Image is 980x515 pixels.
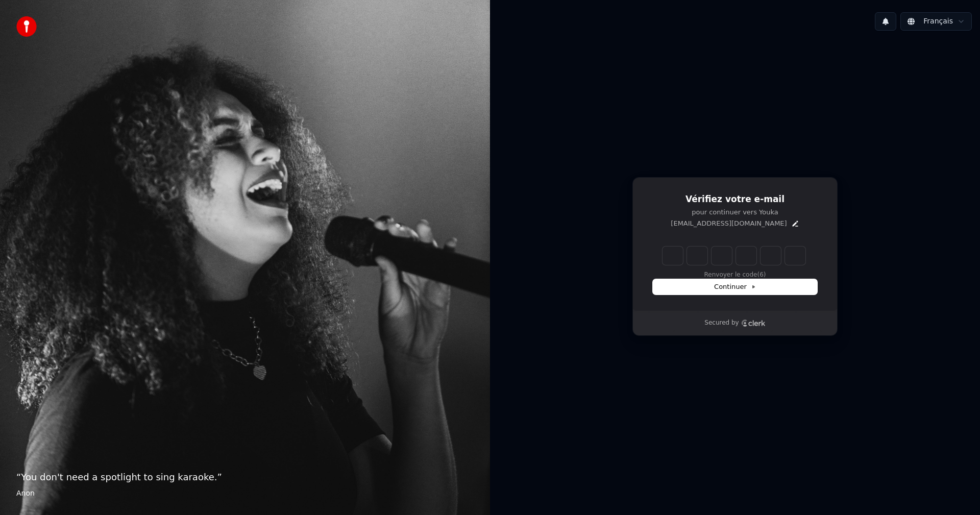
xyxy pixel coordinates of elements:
[16,470,474,484] p: “ You don't need a spotlight to sing karaoke. ”
[704,319,739,327] p: Secured by
[785,247,805,265] input: Digit 6
[653,279,817,295] button: Continuer
[741,320,766,327] a: Clerk logo
[687,247,707,265] input: Digit 2
[16,488,474,499] footer: Anon
[791,219,799,228] button: Edit
[653,193,817,206] h1: Vérifiez votre e-mail
[712,247,732,265] input: Digit 3
[653,208,817,217] p: pour continuer vers Youka
[16,16,37,37] img: youka
[660,244,807,267] div: Verification code input
[736,247,756,265] input: Digit 4
[714,282,756,291] span: Continuer
[761,247,781,265] input: Digit 5
[663,247,683,265] input: Enter verification code. Digit 1
[671,219,787,228] p: [EMAIL_ADDRESS][DOMAIN_NAME]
